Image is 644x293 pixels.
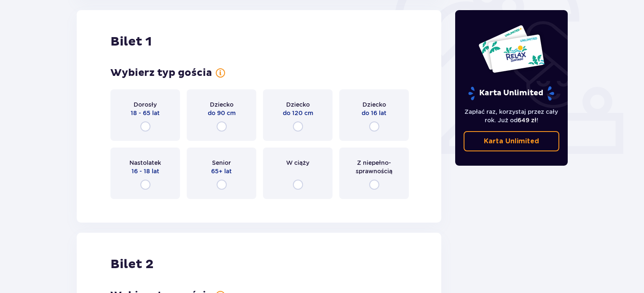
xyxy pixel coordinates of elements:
[518,117,537,124] span: 649 zł
[110,67,212,79] h3: Wybierz typ gościa
[208,109,236,117] span: do 90 cm
[283,109,313,117] span: do 120 cm
[286,159,309,167] span: W ciąży
[134,100,157,109] span: Dorosły
[131,109,160,117] span: 18 - 65 lat
[478,24,545,73] img: Dwie karty całoroczne do Suntago z napisem 'UNLIMITED RELAX', na białym tle z tropikalnymi liśćmi...
[467,86,555,101] p: Karta Unlimited
[212,159,231,167] span: Senior
[110,256,153,272] h2: Bilet 2
[464,108,560,124] p: Zapłać raz, korzystaj przez cały rok. Już od !
[110,34,152,50] h2: Bilet 1
[211,167,232,175] span: 65+ lat
[347,159,401,175] span: Z niepełno­sprawnością
[362,109,386,117] span: do 16 lat
[464,131,560,151] a: Karta Unlimited
[129,159,161,167] span: Nastolatek
[362,100,386,109] span: Dziecko
[286,100,310,109] span: Dziecko
[131,167,159,175] span: 16 - 18 lat
[210,100,233,109] span: Dziecko
[484,137,539,146] p: Karta Unlimited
